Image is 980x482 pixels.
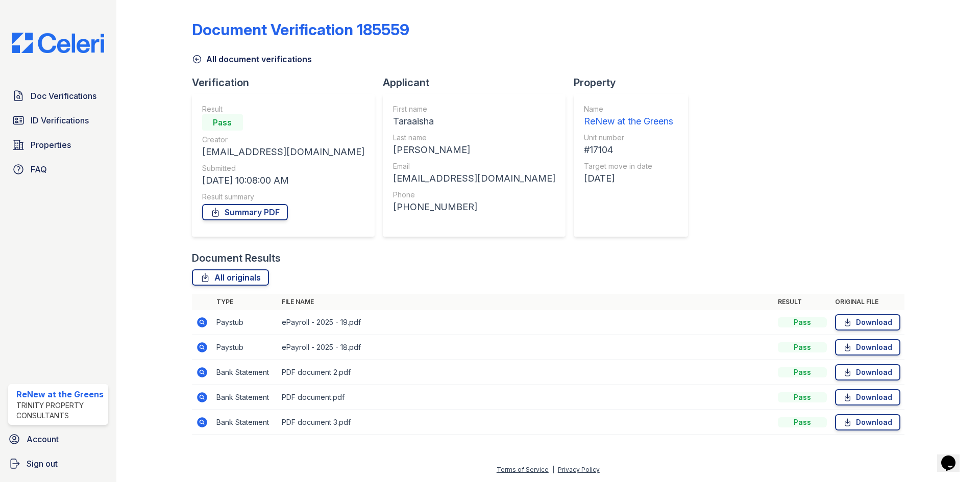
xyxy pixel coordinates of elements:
div: Pass [778,317,827,327]
a: Summary PDF [202,204,288,220]
div: Document Verification 185559 [192,20,409,39]
div: Last name [393,133,555,143]
div: Pass [778,367,827,377]
a: Download [835,339,900,356]
a: Account [4,429,112,449]
div: Unit number [584,133,673,143]
div: Phone [393,190,555,200]
div: Pass [778,392,827,402]
div: [PERSON_NAME] [393,143,555,157]
a: Privacy Policy [558,466,600,473]
a: Name ReNew at the Greens [584,104,673,129]
a: Terms of Service [497,466,549,473]
div: Name [584,104,673,114]
a: Download [835,389,900,405]
a: Download [835,364,900,380]
div: | [552,466,554,473]
div: Submitted [202,163,364,173]
div: [DATE] [584,171,673,186]
td: ePayroll - 2025 - 19.pdf [278,310,774,335]
td: Bank Statement [212,385,278,410]
a: ID Verifications [8,110,108,131]
div: [PHONE_NUMBER] [393,200,555,214]
td: Paystub [212,335,278,360]
span: Account [27,433,59,445]
a: All originals [192,269,269,286]
div: #17104 [584,143,673,157]
span: Sign out [27,458,58,470]
a: FAQ [8,159,108,180]
td: Bank Statement [212,410,278,435]
div: Target move in date [584,161,673,171]
th: Type [212,294,278,310]
div: [DATE] 10:08:00 AM [202,173,364,188]
a: Doc Verifications [8,86,108,106]
th: Original file [831,294,904,310]
div: Applicant [383,75,574,90]
div: Pass [202,114,243,131]
td: PDF document.pdf [278,385,774,410]
span: ID Verifications [31,114,89,126]
td: Bank Statement [212,360,278,385]
div: ReNew at the Greens [16,388,104,400]
td: PDF document 2.pdf [278,360,774,385]
div: Result summary [202,192,364,202]
div: First name [393,104,555,114]
div: Creator [202,135,364,145]
span: FAQ [31,163,47,175]
div: Trinity Property Consultants [16,400,104,421]
td: Paystub [212,310,278,335]
div: Pass [778,417,827,427]
div: Email [393,161,555,171]
div: Taraaisha [393,114,555,129]
div: ReNew at the Greens [584,114,673,129]
div: Document Results [192,251,281,265]
div: [EMAIL_ADDRESS][DOMAIN_NAME] [393,171,555,186]
span: Properties [31,139,71,151]
td: PDF document 3.pdf [278,410,774,435]
div: Result [202,104,364,114]
img: CE_Logo_Blue-a8612792a0a2168367f1c8372b55b34899dd931a85d93a1a3d3e32e68fde9ad4.png [4,33,112,53]
div: Verification [192,75,383,90]
th: Result [774,294,831,310]
a: All document verifications [192,53,312,65]
div: Pass [778,342,827,352]
div: [EMAIL_ADDRESS][DOMAIN_NAME] [202,145,364,159]
span: Doc Verifications [31,90,96,102]
a: Sign out [4,453,112,474]
a: Properties [8,135,108,155]
div: Property [574,75,696,90]
td: ePayroll - 2025 - 18.pdf [278,335,774,360]
iframe: chat widget [937,441,970,472]
a: Download [835,414,900,430]
th: File name [278,294,774,310]
a: Download [835,314,900,331]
